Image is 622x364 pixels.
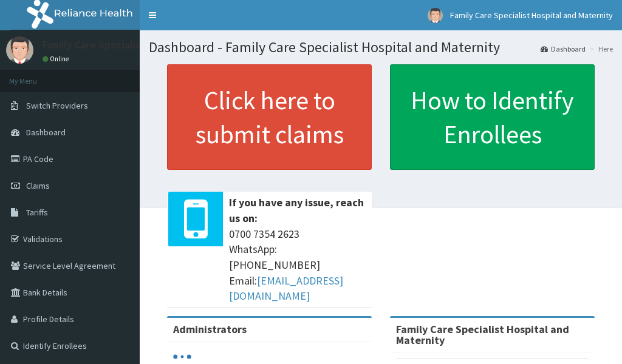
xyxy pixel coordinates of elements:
span: 0700 7354 2623 WhatsApp: [PHONE_NUMBER] Email: [229,226,366,305]
span: Family Care Specialist Hospital and Maternity [450,10,613,21]
b: Administrators [173,322,247,336]
span: Dashboard [26,127,66,138]
a: Online [43,55,72,63]
h1: Dashboard - Family Care Specialist Hospital and Maternity [149,39,613,55]
a: [EMAIL_ADDRESS][DOMAIN_NAME] [229,274,343,303]
span: Switch Providers [26,100,88,111]
a: How to Identify Enrollees [390,64,595,170]
b: If you have any issue, reach us on: [229,195,364,225]
span: Tariffs [26,207,48,218]
span: Claims [26,180,50,191]
strong: Family Care Specialist Hospital and Maternity [396,322,569,347]
a: Dashboard [541,44,586,54]
img: User Image [6,36,33,64]
li: Here [587,44,613,54]
p: Family Care Specialist Hospital and Maternity [43,39,256,50]
img: User Image [428,8,443,23]
a: Click here to submit claims [167,64,372,170]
